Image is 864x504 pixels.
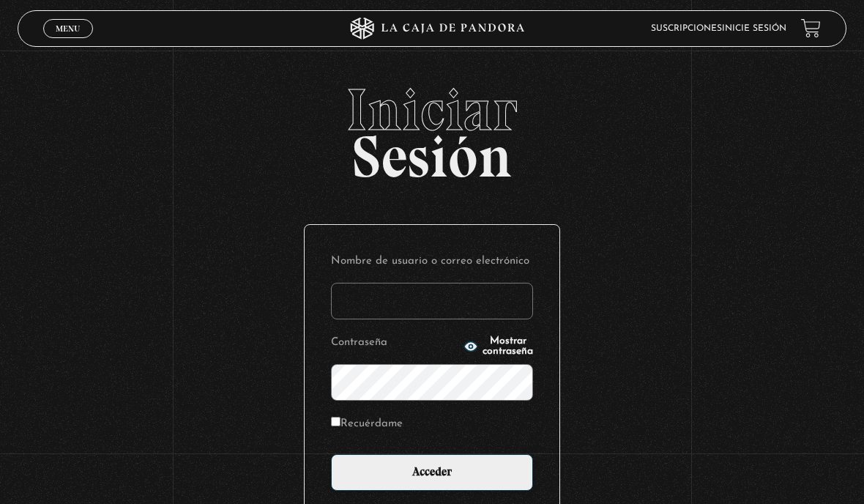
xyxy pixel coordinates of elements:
[331,454,533,491] input: Acceder
[722,24,786,33] a: Inicie sesión
[331,333,459,352] label: Contraseña
[483,336,533,357] span: Mostrar contraseña
[331,251,533,271] label: Nombre de usuario o correo electrónico
[331,417,340,426] input: Recuérdame
[56,24,80,33] span: Menu
[801,18,821,38] a: View your shopping cart
[331,414,403,434] label: Recuérdame
[651,24,722,33] a: Suscripciones
[18,81,847,139] span: Iniciar
[51,37,86,47] span: Cerrar
[18,81,847,174] h2: Sesión
[463,336,533,357] button: Mostrar contraseña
